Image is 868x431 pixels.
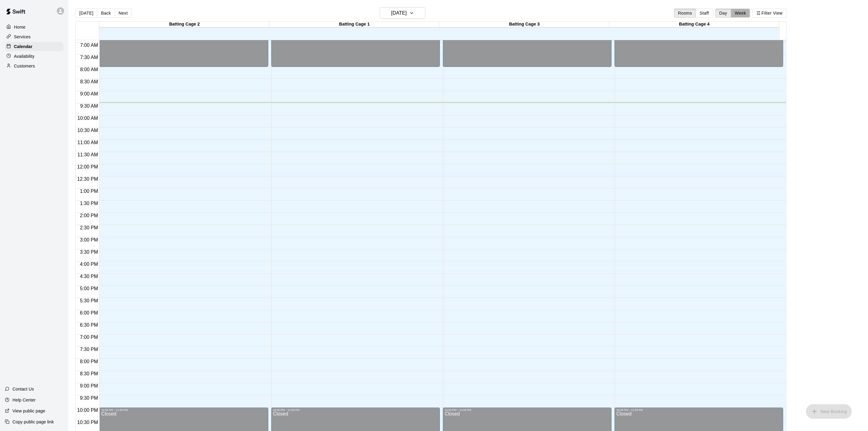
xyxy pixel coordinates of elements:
[78,371,100,376] span: 8:30 PM
[79,67,100,72] span: 8:00 AM
[5,32,63,41] a: Services
[78,274,100,279] span: 4:30 PM
[14,63,35,69] p: Customers
[76,116,100,121] span: 10:00 AM
[12,397,36,403] p: Help Center
[14,34,31,40] p: Services
[78,225,100,230] span: 2:30 PM
[78,322,100,328] span: 6:30 PM
[674,9,696,18] button: Rooms
[753,9,787,18] button: Filter View
[78,383,100,388] span: 9:00 PM
[78,213,100,218] span: 2:00 PM
[391,9,407,17] h6: [DATE]
[99,22,269,27] div: Batting Cage 2
[609,22,779,27] div: Batting Cage 4
[78,359,100,364] span: 8:00 PM
[78,189,100,194] span: 1:00 PM
[76,420,99,425] span: 10:30 PM
[79,103,100,109] span: 9:30 AM
[78,286,100,291] span: 5:00 PM
[97,9,115,18] button: Back
[78,249,100,255] span: 3:30 PM
[5,52,63,61] a: Availability
[616,408,644,412] div: 10:00 PM – 11:59 PM
[5,61,63,71] a: Customers
[115,9,132,18] button: Next
[101,408,129,412] div: 10:00 PM – 11:59 PM
[5,42,63,51] a: Calendar
[696,9,713,18] button: Staff
[731,9,750,18] button: Week
[76,140,100,145] span: 11:00 AM
[78,298,100,303] span: 5:30 PM
[76,176,99,182] span: 12:30 PM
[14,24,26,30] p: Home
[78,201,100,206] span: 1:30 PM
[12,419,54,425] p: Copy public page link
[273,408,301,412] div: 10:00 PM – 11:59 PM
[380,7,425,19] button: [DATE]
[79,55,100,60] span: 7:30 AM
[78,347,100,352] span: 7:30 PM
[12,408,45,414] p: View public page
[79,79,100,84] span: 8:30 AM
[79,43,100,48] span: 7:00 AM
[76,164,99,169] span: 12:00 PM
[14,53,35,59] p: Availability
[79,91,100,96] span: 9:00 AM
[5,23,63,32] a: Home
[78,237,100,242] span: 3:00 PM
[14,43,33,50] p: Calendar
[76,128,100,133] span: 10:30 AM
[445,408,473,412] div: 10:00 PM – 11:59 PM
[78,335,100,340] span: 7:00 PM
[76,152,100,157] span: 11:30 AM
[12,386,34,392] p: Contact Us
[715,9,731,18] button: Day
[78,395,100,401] span: 9:30 PM
[78,262,100,267] span: 4:00 PM
[439,22,609,27] div: Batting Cage 3
[76,408,99,413] span: 10:00 PM
[78,310,100,315] span: 6:00 PM
[269,22,439,27] div: Batting Cage 1
[75,9,97,18] button: [DATE]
